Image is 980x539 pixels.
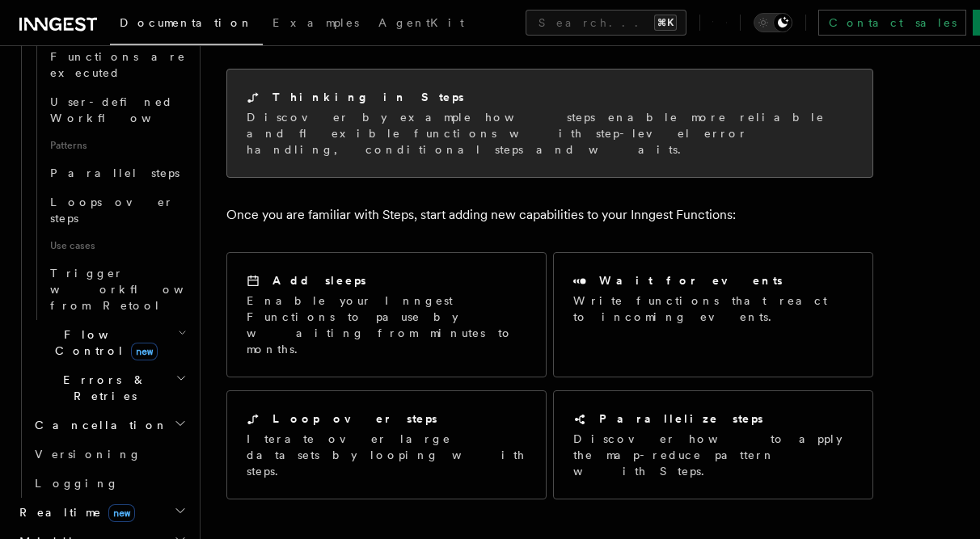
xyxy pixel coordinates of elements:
span: Examples [272,16,359,29]
span: Patterns [44,133,190,158]
span: Use cases [44,233,190,259]
a: Documentation [110,5,263,45]
a: Loop over stepsIterate over large datasets by looping with steps. [226,390,547,499]
p: Write functions that react to incoming events. [573,293,853,325]
h2: Loop over steps [272,411,437,427]
a: Add sleepsEnable your Inngest Functions to pause by waiting from minutes to months. [226,252,547,377]
a: User-defined Workflows [44,87,190,133]
p: Once you are familiar with Steps, start adding new capabilities to your Inngest Functions: [226,204,873,226]
span: How Functions are executed [50,34,186,79]
button: Search...⌘K [526,10,686,36]
span: Errors & Retries [28,372,175,404]
a: Versioning [28,440,190,469]
button: Cancellation [28,411,190,440]
span: Realtime [13,504,135,520]
a: AgentKit [369,5,474,44]
span: Parallel steps [50,166,180,179]
kbd: ⌘K [654,15,677,31]
h2: Wait for events [599,272,783,288]
span: Trigger workflows from Retool [50,267,228,312]
a: Thinking in StepsDiscover by example how steps enable more reliable and flexible functions with s... [226,69,873,178]
span: new [131,343,158,360]
button: Flow Controlnew [28,320,190,365]
span: Loops over steps [50,196,174,225]
h2: Parallelize steps [599,411,763,427]
span: new [108,504,135,522]
span: Flow Control [28,326,178,359]
h2: Thinking in Steps [272,89,464,105]
p: Iterate over large datasets by looping with steps. [247,431,526,479]
a: Logging [28,469,190,498]
span: User-defined Workflows [50,95,196,124]
span: Versioning [35,448,142,461]
a: Trigger workflows from Retool [44,259,190,320]
p: Enable your Inngest Functions to pause by waiting from minutes to months. [247,293,526,357]
a: How Functions are executed [44,26,190,87]
button: Toggle dark mode [754,13,792,32]
a: Loops over steps [44,187,190,233]
a: Contact sales [818,10,966,36]
a: Examples [263,5,369,44]
button: Errors & Retries [28,365,190,411]
p: Discover how to apply the map-reduce pattern with Steps. [573,431,853,479]
p: Discover by example how steps enable more reliable and flexible functions with step-level error h... [247,109,853,158]
span: Logging [35,477,119,490]
a: Parallel steps [44,158,190,187]
span: Cancellation [28,417,168,433]
span: AgentKit [378,16,464,29]
a: Wait for eventsWrite functions that react to incoming events. [553,252,873,377]
button: Realtimenew [13,498,190,527]
h2: Add sleeps [272,272,366,288]
a: Parallelize stepsDiscover how to apply the map-reduce pattern with Steps. [553,390,873,499]
span: Documentation [120,16,253,29]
